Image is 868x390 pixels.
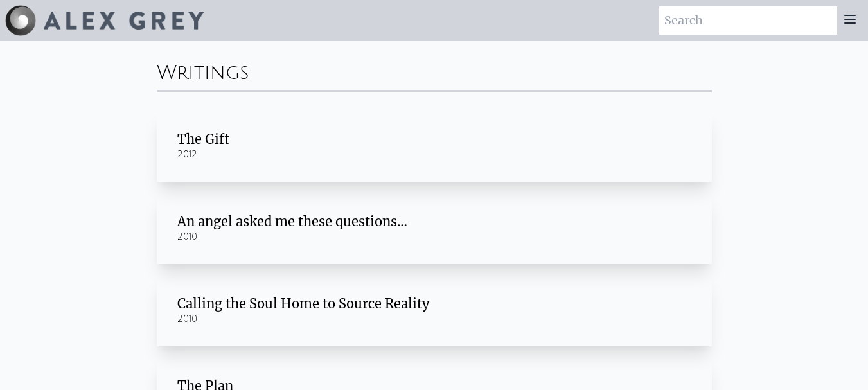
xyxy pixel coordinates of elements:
[157,192,712,264] a: An angel asked me these questions… 2010
[177,130,691,148] div: The Gift
[177,231,691,244] div: 2010
[157,110,712,182] a: The Gift 2012
[157,51,712,90] div: Writings
[177,213,691,231] div: An angel asked me these questions…
[177,295,691,313] div: Calling the Soul Home to Source Reality
[177,148,691,161] div: 2012
[177,313,691,326] div: 2010
[157,274,712,346] a: Calling the Soul Home to Source Reality 2010
[659,6,837,35] input: Search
